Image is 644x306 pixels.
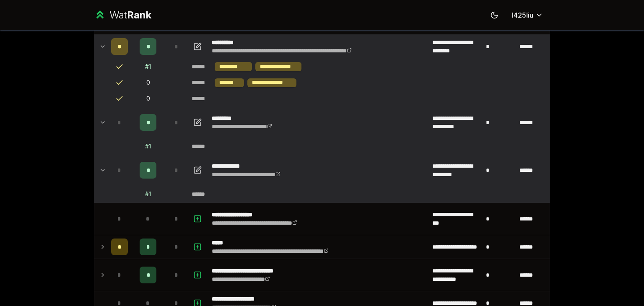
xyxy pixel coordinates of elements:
a: WatRank [94,8,151,22]
div: Wat [109,8,151,22]
div: # 1 [145,142,151,150]
td: 0 [131,91,165,106]
div: # 1 [145,62,151,71]
span: Rank [127,9,151,21]
button: l425liu [505,8,550,23]
span: l425liu [512,10,533,20]
td: 0 [131,75,165,91]
div: # 1 [145,190,151,198]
